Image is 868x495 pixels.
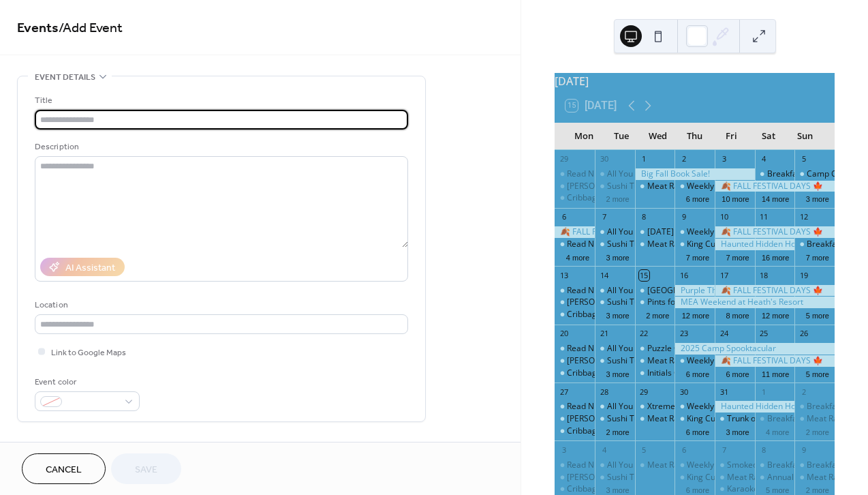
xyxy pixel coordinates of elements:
[555,472,595,483] div: Margarita Mondays at Sunshine's!
[639,212,649,222] div: 8
[675,181,715,192] div: Weekly Family Story Time: Thursdays
[599,387,609,397] div: 28
[635,168,755,180] div: Big Fall Book Sale!
[595,460,635,471] div: All You Can Eat Tacos
[599,445,609,455] div: 4
[35,70,95,85] span: Event details
[647,367,803,379] div: Initials Game Live [Roundhouse Brewery]
[679,270,689,280] div: 16
[715,472,755,483] div: Meat Raffle at Barajas
[801,483,835,495] button: 2 more
[759,329,769,339] div: 25
[567,472,722,483] div: [PERSON_NAME] Mondays at Sunshine's!
[756,367,794,379] button: 11 more
[607,239,668,250] div: Sushi Tuesdays!
[595,181,635,192] div: Sushi Tuesdays!
[687,460,827,471] div: Weekly Family Story Time: Thursdays
[555,425,595,437] div: Cribbage Doubles League at Jack Pine Brewery
[600,309,634,320] button: 3 more
[799,154,809,164] div: 5
[675,355,715,367] div: Weekly Family Story Time: Thursdays
[607,413,668,425] div: Sushi Tuesdays!
[675,472,715,483] div: King Cut Prime Rib at Freddy's
[794,472,835,483] div: Meat Raffle at Snarky Loon Brewing
[607,460,689,471] div: All You Can Eat Tacos
[607,226,689,238] div: All You Can Eat Tacos
[799,329,809,339] div: 26
[639,387,649,397] div: 29
[555,181,595,192] div: Margarita Mondays at Sunshine's!
[567,367,775,379] div: Cribbage Doubles League at [PERSON_NAME] Brewery
[799,212,809,222] div: 12
[681,483,715,495] button: 6 more
[681,425,715,437] button: 6 more
[600,251,634,262] button: 3 more
[719,445,729,455] div: 7
[555,460,595,471] div: Read N Play Every Monday
[727,413,805,425] div: Trunk or Treat Party!
[760,483,794,495] button: 5 more
[555,343,595,355] div: Read N Play Every Monday
[801,425,835,437] button: 2 more
[720,251,754,262] button: 7 more
[595,285,635,297] div: All You Can Eat Tacos
[720,309,754,320] button: 8 more
[46,463,82,477] span: Cancel
[677,309,715,320] button: 12 more
[561,251,595,262] button: 4 more
[555,192,595,204] div: Cribbage Doubles League at Jack Pine Brewery
[600,483,634,495] button: 3 more
[675,297,835,308] div: MEA Weekend at Heath's Resort
[567,181,722,192] div: [PERSON_NAME] Mondays at Sunshine's!
[17,15,59,42] a: Events
[647,226,733,238] div: [DATE] Makeup Basics
[555,239,595,250] div: Read N Play Every Monday
[559,445,569,455] div: 3
[679,154,689,164] div: 2
[595,239,635,250] div: Sushi Tuesdays!
[647,285,805,297] div: [GEOGRAPHIC_DATA] 2025 Chili Cook-Off
[595,297,635,308] div: Sushi Tuesdays!
[555,297,595,308] div: Margarita Mondays at Sunshine's!
[719,329,729,339] div: 24
[687,401,827,412] div: Weekly Family Story Time: Thursdays
[687,355,827,367] div: Weekly Family Story Time: Thursdays
[35,375,137,389] div: Event color
[567,192,775,204] div: Cribbage Doubles League at [PERSON_NAME] Brewery
[675,343,835,355] div: 2025 Camp Spooktacular
[559,154,569,164] div: 29
[599,329,609,339] div: 21
[595,343,635,355] div: All You Can Eat Tacos
[755,168,795,180] div: Breakfast at Sunshine’s!
[767,168,858,180] div: Breakfast at Sunshine’s!
[713,123,750,150] div: Fri
[679,329,689,339] div: 23
[555,168,595,180] div: Read N Play Every Monday
[716,192,754,204] button: 10 more
[760,425,794,437] button: 4 more
[35,93,405,108] div: Title
[767,413,858,425] div: Breakfast at Sunshine’s!
[681,192,715,204] button: 6 more
[559,387,569,397] div: 27
[559,329,569,339] div: 20
[759,270,769,280] div: 18
[567,460,664,471] div: Read N Play Every [DATE]
[635,226,675,238] div: Halloween Makeup Basics
[635,401,675,412] div: Xtreme Music Bingo- Halloween!
[755,460,795,471] div: Breakfast at Sunshine’s!
[35,298,405,312] div: Location
[559,270,569,280] div: 13
[687,181,827,192] div: Weekly Family Story Time: Thursdays
[555,285,595,297] div: Read N Play Every Monday
[794,413,835,425] div: Meat Raffle at Snarky Loon Brewing
[756,309,794,320] button: 12 more
[567,239,664,250] div: Read N Play Every [DATE]
[759,154,769,164] div: 4
[647,401,757,412] div: Xtreme Music Bingo- [DATE]!
[595,472,635,483] div: Sushi Tuesdays!
[607,355,668,367] div: Sushi Tuesdays!
[555,483,595,495] div: Cribbage Doubles League at Jack Pine Brewery
[22,453,106,484] button: Cancel
[600,425,634,437] button: 2 more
